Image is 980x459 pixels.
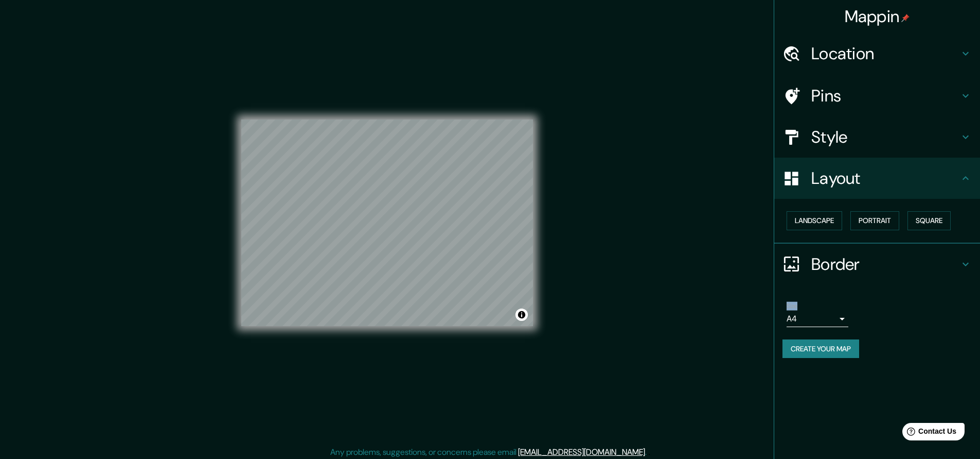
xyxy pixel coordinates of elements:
[811,127,959,147] h4: Style
[811,43,959,64] h4: Location
[787,311,848,327] div: A4
[330,446,647,458] p: Any problems, suggestions, or concerns please email .
[787,301,797,310] label: Size
[241,120,533,326] canvas: Map
[774,244,980,285] div: Border
[774,158,980,199] div: Layout
[774,33,980,74] div: Location
[811,254,959,275] h4: Border
[518,447,645,457] a: [EMAIL_ADDRESS][DOMAIN_NAME]
[850,211,899,230] button: Portrait
[648,446,650,458] div: .
[515,309,528,321] button: Toggle attribution
[811,168,959,189] h4: Layout
[901,14,910,22] img: pin-icon.png
[907,211,951,230] button: Square
[774,75,980,116] div: Pins
[845,6,910,27] h4: Mappin
[774,116,980,158] div: Style
[782,339,859,359] button: Create your map
[888,419,969,448] iframe: Help widget launcher
[647,446,648,458] div: .
[811,86,959,106] h4: Pins
[787,211,842,230] button: Landscape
